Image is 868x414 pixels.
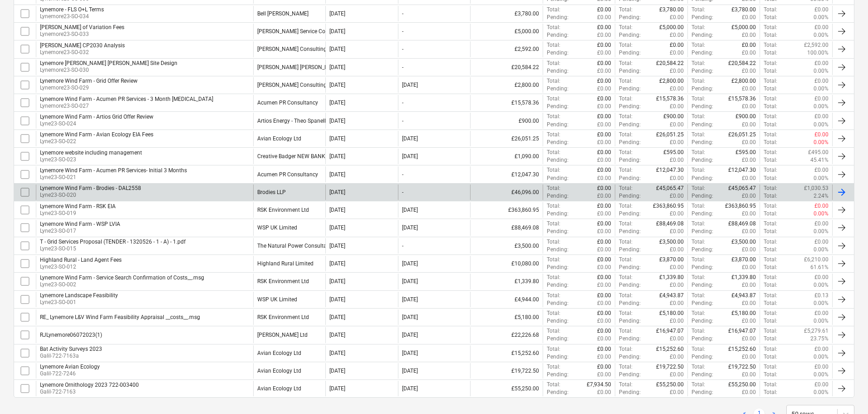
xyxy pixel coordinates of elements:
[40,150,142,156] div: Lynemore website including management
[691,156,713,164] p: Pending :
[663,113,684,120] p: £900.00
[40,102,213,110] p: Lynemore23-SO-027
[257,28,325,35] div: Carter Jonas Service Co
[670,31,684,39] p: £0.00
[470,309,543,325] div: £5,180.00
[619,210,641,218] p: Pending :
[814,228,829,235] p: 0.00%
[597,220,611,228] p: £0.00
[656,220,684,228] p: £88,469.08
[619,228,641,235] p: Pending :
[402,82,418,88] div: [DATE]
[742,103,756,110] p: £0.00
[597,24,611,31] p: £0.00
[40,13,104,20] p: Lynemore23-SO-034
[402,189,403,195] div: -
[402,100,403,106] div: -
[547,192,569,200] p: Pending :
[470,202,543,218] div: £363,860.95
[764,228,777,235] p: Total :
[764,202,777,210] p: Total :
[691,139,713,146] p: Pending :
[257,207,309,213] div: RSK Environment Ltd
[619,60,633,67] p: Total :
[653,202,684,210] p: £363,860.95
[764,192,777,200] p: Total :
[40,156,142,164] p: Lyne23-SO-023
[470,256,543,271] div: £10,080.00
[597,139,611,146] p: £0.00
[814,202,829,210] p: £0.00
[728,95,756,103] p: £15,578.36
[764,41,777,49] p: Total :
[814,6,829,14] p: £0.00
[663,149,684,156] p: £595.00
[619,85,641,93] p: Pending :
[764,60,777,67] p: Total :
[597,228,611,235] p: £0.00
[691,85,713,93] p: Pending :
[764,121,777,129] p: Total :
[691,41,705,49] p: Total :
[619,49,641,57] p: Pending :
[814,210,829,218] p: 0.00%
[764,113,777,120] p: Total :
[257,100,318,106] div: Acumen PR Consultancy
[470,274,543,289] div: £1,339.80
[670,228,684,235] p: £0.00
[597,131,611,139] p: £0.00
[470,6,543,21] div: £3,780.00
[659,77,684,85] p: £2,800.00
[725,202,756,210] p: £363,860.95
[597,31,611,39] p: £0.00
[547,60,560,67] p: Total :
[619,156,641,164] p: Pending :
[547,121,569,129] p: Pending :
[470,345,543,361] div: £15,252.60
[597,121,611,129] p: £0.00
[670,192,684,200] p: £0.00
[742,228,756,235] p: £0.00
[670,41,684,49] p: £0.00
[547,166,560,174] p: Total :
[470,292,543,307] div: £4,944.00
[597,192,611,200] p: £0.00
[619,238,633,246] p: Total :
[764,95,777,103] p: Total :
[691,113,705,120] p: Total :
[764,85,777,93] p: Total :
[597,113,611,120] p: £0.00
[597,156,611,164] p: £0.00
[804,185,829,192] p: £1,030.53
[814,139,829,146] p: 0.00%
[814,77,829,85] p: £0.00
[402,118,403,124] div: -
[691,149,705,156] p: Total :
[764,175,777,182] p: Total :
[742,121,756,129] p: £0.00
[814,85,829,93] p: 0.00%
[40,120,153,128] p: Lyne23-SO-024
[764,185,777,192] p: Total :
[764,210,777,218] p: Total :
[257,189,286,195] div: Brodies LLP
[814,31,829,39] p: 0.00%
[40,96,213,102] div: Lynemore Wind Farm - Acumen PR Services - 3 Month [MEDICAL_DATA]
[470,238,543,254] div: £3,500.00
[742,49,756,57] p: £0.00
[547,175,569,182] p: Pending :
[329,28,345,35] div: [DATE]
[547,228,569,235] p: Pending :
[619,41,633,49] p: Total :
[742,31,756,39] p: £0.00
[40,24,124,30] div: [PERSON_NAME] of Variation Fees
[329,118,345,124] div: [DATE]
[329,207,345,213] div: [DATE]
[547,14,569,21] p: Pending :
[814,121,829,129] p: 0.00%
[619,192,641,200] p: Pending :
[742,210,756,218] p: £0.00
[670,103,684,110] p: £0.00
[670,49,684,57] p: £0.00
[470,131,543,146] div: £26,051.25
